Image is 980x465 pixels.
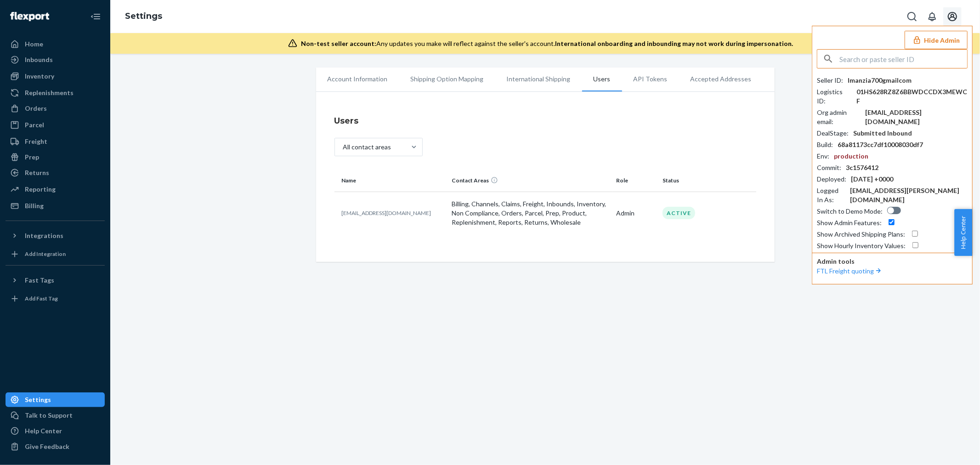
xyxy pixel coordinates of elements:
[817,87,852,106] div: Logistics ID :
[334,115,756,127] h4: Users
[679,68,763,91] li: Accepted Addresses
[817,241,906,250] div: Show Hourly Inventory Values :
[817,108,861,126] div: Org admin email :
[6,291,105,306] a: Add Fast Tag
[6,69,105,84] a: Inventory
[25,442,69,451] div: Give Feedback
[856,87,968,106] div: 01HS628RZ8Z6BBWDCCDX3MEWCF
[25,137,47,146] div: Freight
[86,7,105,26] button: Close Navigation
[6,165,105,180] a: Returns
[6,424,105,438] a: Help Center
[846,163,878,172] div: 3c1576412
[817,140,833,149] div: Build :
[342,209,445,217] p: [EMAIL_ADDRESS][DOMAIN_NAME]
[25,426,62,436] div: Help Center
[848,76,912,85] div: lmanzia700gmailcom
[622,68,679,91] li: API Tokens
[6,85,105,100] a: Replenishments
[817,152,829,161] div: Env :
[817,257,968,266] p: Admin tools
[6,101,105,116] a: Orders
[923,7,941,26] button: Open notifications
[448,170,612,192] th: Contact Areas
[6,52,105,67] a: Inbounds
[817,186,845,204] div: Logged In As :
[301,40,376,47] span: Non-test seller account:
[817,175,846,184] div: Deployed :
[25,40,43,49] div: Home
[853,129,912,138] div: Submitted Inbound
[866,108,968,126] div: [EMAIL_ADDRESS][DOMAIN_NAME]
[25,153,39,162] div: Prep
[663,207,695,219] div: Active
[903,7,921,26] button: Open Search Box
[6,37,105,51] a: Home
[834,152,868,161] div: production
[25,250,66,258] div: Add Integration
[25,55,53,64] div: Inbounds
[399,68,495,91] li: Shipping Option Mapping
[6,198,105,213] a: Billing
[25,201,44,210] div: Billing
[6,134,105,149] a: Freight
[850,186,968,204] div: [EMAIL_ADDRESS][PERSON_NAME][DOMAIN_NAME]
[10,12,49,21] img: Flexport logo
[25,120,44,130] div: Parcel
[851,175,893,184] div: [DATE] +0000
[25,395,51,404] div: Settings
[817,230,905,239] div: Show Archived Shipping Plans :
[954,209,972,256] button: Help Center
[817,129,849,138] div: DealStage :
[555,40,793,47] span: International onboarding and inbounding may not work during impersonation.
[6,228,105,243] button: Integrations
[301,39,793,48] div: Any updates you make will reflect against the seller's account.
[25,168,49,177] div: Returns
[817,267,883,275] a: FTL Freight quoting
[334,170,448,192] th: Name
[817,218,882,227] div: Show Admin Features :
[6,392,105,407] a: Settings
[25,104,47,113] div: Orders
[495,68,582,91] li: International Shipping
[839,50,967,68] input: Search or paste seller ID
[25,411,73,420] div: Talk to Support
[6,273,105,288] button: Fast Tags
[943,7,962,26] button: Open account menu
[612,192,659,234] td: Admin
[25,295,58,302] div: Add Fast Tag
[817,163,841,172] div: Commit :
[125,11,162,21] a: Settings
[612,170,659,192] th: Role
[6,408,105,423] a: Talk to Support
[6,118,105,132] a: Parcel
[25,72,54,81] div: Inventory
[905,31,968,49] button: Hide Admin
[817,207,883,216] div: Switch to Demo Mode :
[25,185,56,194] div: Reporting
[6,247,105,261] a: Add Integration
[817,76,843,85] div: Seller ID :
[6,182,105,197] a: Reporting
[582,68,622,91] li: Users
[118,3,170,30] ol: breadcrumbs
[6,439,105,454] button: Give Feedback
[25,231,63,240] div: Integrations
[25,88,74,97] div: Replenishments
[25,276,54,285] div: Fast Tags
[343,142,391,152] div: All contact areas
[838,140,923,149] div: 68a81173cc7df10008030df7
[452,199,609,227] p: Billing, Channels, Claims, Freight, Inbounds, Inventory, Non Compliance, Orders, Parcel, Prep, Pr...
[316,68,399,91] li: Account Information
[659,170,726,192] th: Status
[6,150,105,164] a: Prep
